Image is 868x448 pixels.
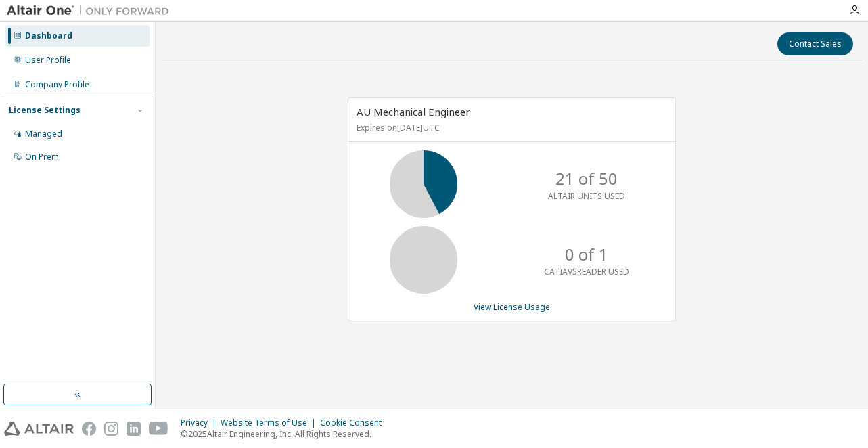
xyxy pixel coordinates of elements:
[548,190,625,202] p: ALTAIR UNITS USED
[181,418,221,428] div: Privacy
[25,30,72,41] div: Dashboard
[25,55,71,66] div: User Profile
[474,301,550,313] a: View License Usage
[9,105,81,116] div: License Settings
[82,422,96,436] img: facebook.svg
[25,79,89,90] div: Company Profile
[221,418,320,428] div: Website Terms of Use
[777,32,853,55] button: Contact Sales
[4,422,74,436] img: altair_logo.svg
[149,422,168,436] img: youtube.svg
[357,105,470,118] span: AU Mechanical Engineer
[555,167,618,190] p: 21 of 50
[181,428,390,440] p: © 2025 Altair Engineering, Inc. All Rights Reserved.
[320,418,390,428] div: Cookie Consent
[357,122,664,133] p: Expires on [DATE] UTC
[25,129,62,139] div: Managed
[25,152,59,162] div: On Prem
[127,422,141,436] img: linkedin.svg
[544,266,629,277] p: CATIAV5READER USED
[104,422,118,436] img: instagram.svg
[565,243,608,266] p: 0 of 1
[7,4,176,18] img: Altair One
